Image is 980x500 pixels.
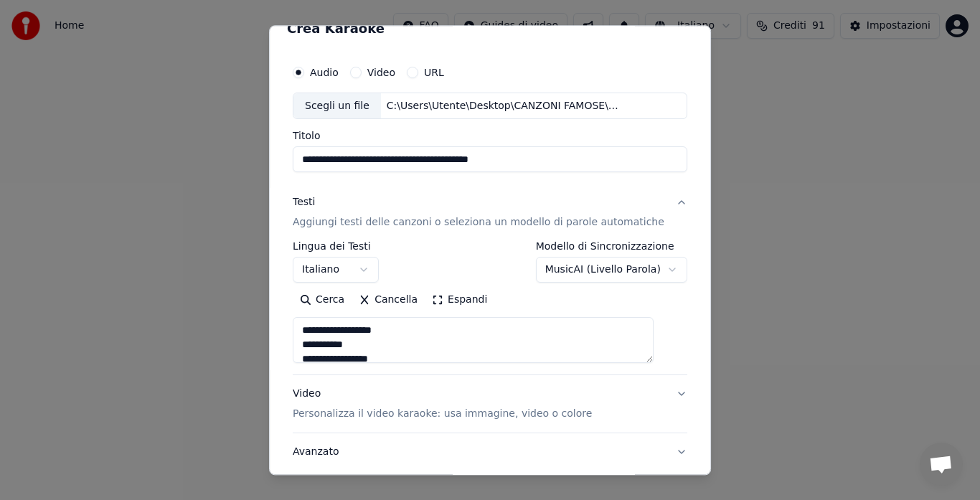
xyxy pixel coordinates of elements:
button: Cerca [293,289,352,312]
h2: Crea Karaoke [287,22,693,35]
div: TestiAggiungi testi delle canzoni o seleziona un modello di parole automatiche [293,242,687,375]
div: Testi [293,196,315,210]
div: Scegli un file [293,93,381,119]
button: Espandi [425,289,494,312]
label: URL [424,67,444,77]
div: C:\Users\Utente\Desktop\CANZONI FAMOSE\[PERSON_NAME] e [PERSON_NAME] - Non Amarmi.mp3 [381,99,625,113]
p: Personalizza il video karaoke: usa immagine, video o colore [293,407,592,422]
button: Cancella [352,289,425,312]
button: TestiAggiungi testi delle canzoni o seleziona un modello di parole automatiche [293,184,687,242]
label: Titolo [293,131,687,141]
p: Aggiungi testi delle canzoni o seleziona un modello di parole automatiche [293,216,664,230]
div: Video [293,387,592,422]
label: Modello di Sincronizzazione [536,242,687,252]
label: Audio [310,67,339,77]
button: VideoPersonalizza il video karaoke: usa immagine, video o colore [293,376,687,433]
label: Video [367,67,395,77]
label: Lingua dei Testi [293,242,379,252]
button: Avanzato [293,434,687,471]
